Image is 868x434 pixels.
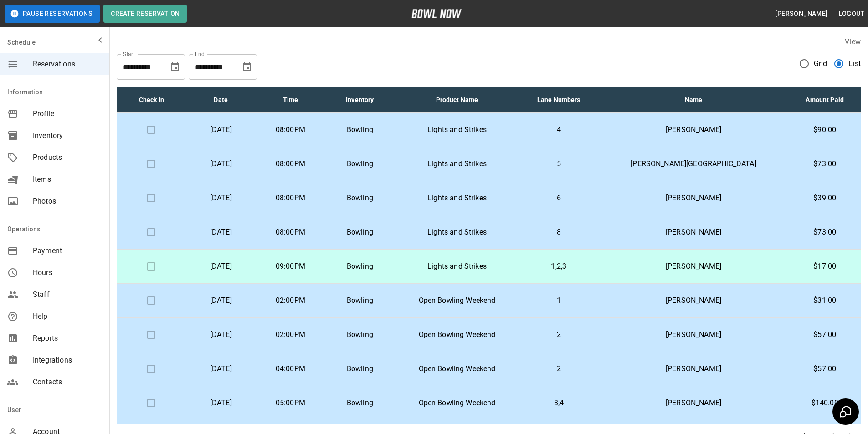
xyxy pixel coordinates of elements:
[33,245,102,256] span: Payment
[333,158,388,169] p: Bowling
[33,311,102,322] span: Help
[333,329,388,340] p: Bowling
[814,58,827,69] span: Grid
[845,37,861,46] label: View
[835,5,868,22] button: Logout
[103,5,187,23] button: Create Reservation
[194,124,249,135] p: [DATE]
[796,329,853,340] p: $57.00
[796,124,853,135] p: $90.00
[402,124,512,135] p: Lights and Strikes
[194,295,249,306] p: [DATE]
[606,363,782,374] p: [PERSON_NAME]
[402,398,512,408] p: Open Bowling Weekend
[186,87,256,113] th: Date
[33,333,102,344] span: Reports
[796,398,853,408] p: $140.00
[796,261,853,272] p: $17.00
[263,124,318,135] p: 08:00PM
[263,261,318,272] p: 09:00PM
[33,152,102,163] span: Products
[33,289,102,300] span: Staff
[166,58,184,76] button: Choose date, selected date is Aug 29, 2025
[5,5,100,23] button: Pause Reservations
[527,329,591,340] p: 2
[402,158,512,169] p: Lights and Strikes
[789,87,861,113] th: Amount Paid
[263,295,318,306] p: 02:00PM
[263,363,318,374] p: 04:00PM
[527,363,591,374] p: 2
[598,87,789,113] th: Name
[33,174,102,185] span: Items
[527,227,591,238] p: 8
[606,295,782,306] p: [PERSON_NAME]
[333,227,388,238] p: Bowling
[238,58,256,76] button: Choose date, selected date is Sep 29, 2025
[411,9,462,18] img: logo
[395,87,519,113] th: Product Name
[796,295,853,306] p: $31.00
[402,193,512,204] p: Lights and Strikes
[402,261,512,272] p: Lights and Strikes
[194,158,249,169] p: [DATE]
[333,295,388,306] p: Bowling
[333,261,388,272] p: Bowling
[33,377,102,388] span: Contacts
[402,363,512,374] p: Open Bowling Weekend
[263,398,318,408] p: 05:00PM
[33,267,102,278] span: Hours
[771,5,831,22] button: [PERSON_NAME]
[333,193,388,204] p: Bowling
[402,295,512,306] p: Open Bowling Weekend
[33,108,102,119] span: Profile
[606,124,782,135] p: [PERSON_NAME]
[527,295,591,306] p: 1
[194,363,249,374] p: [DATE]
[796,227,853,238] p: $73.00
[33,130,102,141] span: Inventory
[33,59,102,70] span: Reservations
[333,363,388,374] p: Bowling
[263,158,318,169] p: 08:00PM
[256,87,325,113] th: Time
[527,124,591,135] p: 4
[606,329,782,340] p: [PERSON_NAME]
[606,398,782,408] p: [PERSON_NAME]
[263,193,318,204] p: 08:00PM
[263,329,318,340] p: 02:00PM
[606,261,782,272] p: [PERSON_NAME]
[606,158,782,169] p: [PERSON_NAME][GEOGRAPHIC_DATA]
[606,227,782,238] p: [PERSON_NAME]
[194,398,249,408] p: [DATE]
[33,196,102,207] span: Photos
[325,87,395,113] th: Inventory
[527,158,591,169] p: 5
[606,193,782,204] p: [PERSON_NAME]
[194,261,249,272] p: [DATE]
[402,329,512,340] p: Open Bowling Weekend
[194,227,249,238] p: [DATE]
[333,398,388,408] p: Bowling
[519,87,598,113] th: Lane Numbers
[796,193,853,204] p: $39.00
[848,58,861,69] span: List
[527,261,591,272] p: 1,2,3
[333,124,388,135] p: Bowling
[402,227,512,238] p: Lights and Strikes
[796,158,853,169] p: $73.00
[33,355,102,366] span: Integrations
[796,363,853,374] p: $57.00
[194,329,249,340] p: [DATE]
[527,193,591,204] p: 6
[263,227,318,238] p: 08:00PM
[117,87,186,113] th: Check In
[194,193,249,204] p: [DATE]
[527,398,591,408] p: 3,4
